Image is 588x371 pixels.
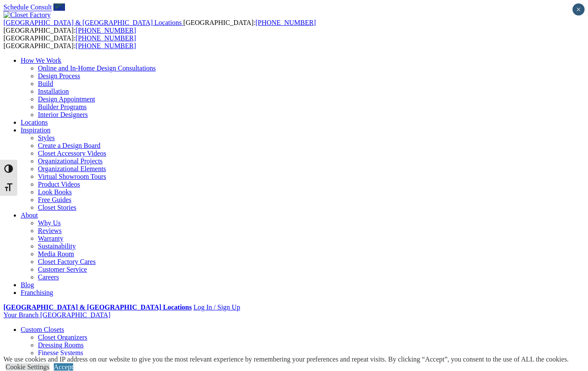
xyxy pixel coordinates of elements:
a: Careers [38,273,59,281]
a: [GEOGRAPHIC_DATA] & [GEOGRAPHIC_DATA] Locations [3,304,192,311]
a: Organizational Elements [38,165,106,172]
a: Look Books [38,188,72,196]
a: Build [38,80,53,87]
a: Accept [54,363,73,371]
a: [PHONE_NUMBER] [76,34,136,42]
a: Cookie Settings [6,363,50,371]
a: Customer Service [38,266,87,273]
span: [GEOGRAPHIC_DATA]: [GEOGRAPHIC_DATA]: [3,19,316,34]
a: [PHONE_NUMBER] [76,27,136,34]
a: Your Branch [GEOGRAPHIC_DATA] [3,311,111,319]
a: Inspiration [21,126,50,134]
a: Dressing Rooms [38,341,84,349]
a: Custom Closets [21,326,64,333]
div: We use cookies and IP address on our website to give you the most relevant experience by remember... [3,356,569,363]
span: [GEOGRAPHIC_DATA]: [GEOGRAPHIC_DATA]: [3,34,136,49]
a: Closet Stories [38,204,76,211]
a: Call [53,3,65,11]
a: Product Videos [38,181,80,188]
a: Organizational Projects [38,157,102,165]
a: Locations [21,119,48,126]
img: Closet Factory [3,11,51,19]
a: Create a Design Board [38,142,100,149]
a: [PHONE_NUMBER] [76,42,136,49]
span: [GEOGRAPHIC_DATA] [40,311,110,319]
a: About [21,212,38,219]
a: Styles [38,134,55,141]
button: Close [573,3,585,15]
a: Why Us [38,219,61,227]
a: Sustainability [38,242,76,250]
a: [PHONE_NUMBER] [255,19,316,26]
a: Interior Designers [38,111,88,118]
span: Your Branch [3,311,38,319]
a: Schedule Consult [3,3,52,11]
a: Finesse Systems [38,349,83,356]
a: Media Room [38,250,74,258]
a: How We Work [21,57,62,64]
a: Installation [38,88,69,95]
a: Free Guides [38,196,71,203]
a: Closet Factory Cares [38,258,96,265]
a: Warranty [38,235,63,242]
a: Virtual Showroom Tours [38,173,106,180]
a: Builder Programs [38,103,87,110]
a: [GEOGRAPHIC_DATA] & [GEOGRAPHIC_DATA] Locations [3,19,183,26]
a: Online and In-Home Design Consultations [38,64,156,72]
a: Franchising [21,289,53,296]
a: Blog [21,281,34,288]
a: Design Process [38,72,80,80]
a: Design Appointment [38,95,95,103]
span: [GEOGRAPHIC_DATA] & [GEOGRAPHIC_DATA] Locations [3,19,182,26]
a: Reviews [38,227,62,234]
a: Closet Accessory Videos [38,150,106,157]
a: Log In / Sign Up [193,304,240,311]
a: Closet Organizers [38,334,87,341]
